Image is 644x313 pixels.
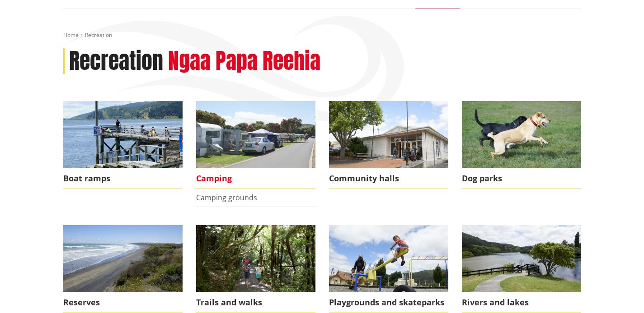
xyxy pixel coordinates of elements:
[63,101,183,168] img: Port Waikato boat ramp
[329,225,448,313] a: A family enjoying a playground in Ngaruawahia Playgrounds and skateparks
[69,48,163,74] h1: Recreation
[63,32,581,39] nav: breadcrumb
[63,225,183,292] img: Port Waikato coastal reserve
[462,225,581,292] img: Waikato River, Ngaruawahia
[329,292,448,313] span: Playgrounds and skateparks
[168,48,320,74] h2: Ngaa Papa Reehia
[63,225,183,313] a: Port Waikato coastal reserve Reserves
[602,275,635,308] iframe: Messenger Launcher
[462,225,581,313] a: The Waikato River flowing through Ngaruawahia Rivers and lakes
[329,101,448,189] a: Ngaruawahia Memorial Hall Community halls
[196,292,315,313] span: Trails and walks
[329,225,448,292] img: Playground in Ngaruawahia
[462,101,581,168] img: Find your local dog park
[63,168,183,189] span: Boat ramps
[63,292,183,313] span: Reserves
[196,225,315,292] img: Bridal Veil Falls
[329,101,448,168] img: Ngaruawahia Memorial Hall
[462,292,581,313] span: Rivers and lakes
[63,101,183,189] a: Port Waikato council maintained boat ramp Boat ramps
[196,225,315,313] a: Bridal Veil Falls scenic walk is located near Raglan in the Waikato Trails and walks
[196,193,257,203] a: Camping grounds
[329,168,448,189] span: Community halls
[196,168,315,189] span: Camping
[462,101,581,189] a: Find your local dog park Dog parks
[85,31,112,39] span: Recreation
[462,168,581,189] span: Dog parks
[196,101,315,168] img: camping-ground-v2
[196,101,315,189] a: camping-ground-v2 Camping
[63,31,79,39] a: Home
